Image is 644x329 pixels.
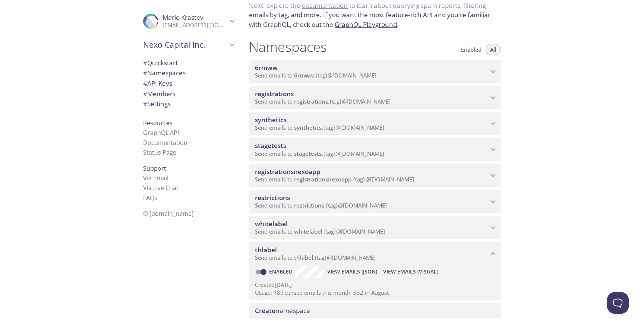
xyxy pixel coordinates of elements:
span: Mario Krastev [162,13,203,22]
div: Mario Krastev [137,9,240,34]
div: registrationsnexoapp namespace [249,164,501,187]
iframe: Help Scout Beacon - Open [607,292,629,314]
span: Send emails to . {tag} @[DOMAIN_NAME] [255,228,385,235]
span: Support [143,164,166,173]
span: Send emails to . {tag} @[DOMAIN_NAME] [255,254,376,261]
div: synthetics namespace [249,112,501,135]
span: Send emails to . {tag} @[DOMAIN_NAME] [255,202,387,209]
button: Enabled [457,44,486,55]
span: registrationsnexoapp [294,175,351,183]
span: Send emails to . {tag} @[DOMAIN_NAME] [255,124,384,131]
div: Nexo Capital Inc. [137,35,240,54]
button: View Emails (JSON) [324,266,380,278]
a: Via Email [143,174,168,182]
span: namespace [255,306,310,315]
div: stagetests namespace [249,138,501,161]
div: registrations namespace [249,86,501,109]
span: # [143,79,147,88]
span: 6rmww [255,63,278,72]
a: Enabled [268,268,296,275]
span: Settings [143,99,171,108]
span: whitelabel [294,228,322,235]
span: synthetics [255,116,287,124]
a: GraphQL API [143,129,179,137]
p: Usage: 189 parsed emails this month, 332 in August [255,289,495,297]
span: s [154,194,157,202]
a: Status Page [143,148,176,156]
div: restrictions namespace [249,190,501,213]
span: Members [143,89,176,98]
span: thlabel [255,246,277,254]
span: stagetests [255,141,286,150]
div: Members [137,89,240,99]
span: registrations [255,89,294,98]
span: whitelabel [255,219,288,228]
div: whitelabel namespace [249,216,501,239]
div: thlabel namespace [249,242,501,265]
span: Quickstart [143,58,178,67]
span: API Keys [143,79,172,88]
p: [EMAIL_ADDRESS][DOMAIN_NAME] [162,22,227,29]
div: Quickstart [137,58,240,68]
a: GraphQL Playground [335,20,397,29]
div: Namespaces [137,68,240,78]
span: Send emails to . {tag} @[DOMAIN_NAME] [255,72,376,79]
button: View Emails (Visual) [380,266,441,278]
span: © [DOMAIN_NAME] [143,209,193,218]
div: Team Settings [137,99,240,109]
span: restrictions [294,202,324,209]
div: Create namespace [249,303,501,319]
button: All [486,44,501,55]
span: stagetests [294,150,322,157]
span: View Emails (Visual) [383,267,438,276]
a: Documentation [143,139,187,147]
span: Send emails to . {tag} @[DOMAIN_NAME] [255,98,391,105]
span: registrationsnexoapp [255,167,321,176]
h1: Namespaces [249,38,327,55]
div: 6rmww namespace [249,60,501,83]
a: FAQ [143,194,157,202]
span: 6rmww [294,72,314,79]
span: restrictions [255,193,290,202]
span: # [143,58,147,67]
span: View Emails (JSON) [327,267,377,276]
a: Via Live Chat [143,184,179,192]
span: registrations [294,98,328,105]
span: Send emails to . {tag} @[DOMAIN_NAME] [255,175,414,183]
span: Send emails to . {tag} @[DOMAIN_NAME] [255,150,384,157]
span: thlabel [294,254,313,261]
span: # [143,99,147,108]
span: synthetics [294,124,322,131]
span: Resources [143,119,173,127]
div: API Keys [137,78,240,89]
p: Next: explore the to learn about querying spam reports, filtering emails by tag, and more. If you... [249,1,501,29]
span: # [143,69,147,77]
span: Create [255,306,275,315]
span: Nexo Capital Inc. [143,39,227,50]
p: Created [DATE] [255,281,495,289]
span: # [143,89,147,98]
span: Namespaces [143,69,186,77]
